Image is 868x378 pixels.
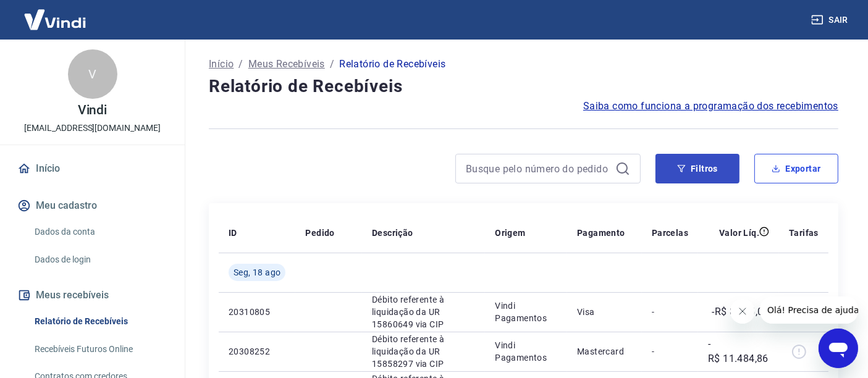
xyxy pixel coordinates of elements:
[719,227,759,239] p: Valor Líq.
[30,219,170,245] a: Dados da conta
[209,57,234,72] a: Início
[339,57,445,72] p: Relatório de Recebíveis
[372,293,475,330] p: Débito referente à liquidação da UR 15860649 via CIP
[583,99,838,114] a: Saiba como funciona a programação dos recebimentos
[712,304,769,319] p: -R$ 8.025,02
[229,345,285,358] p: 20308252
[15,282,170,309] button: Meus recebíveis
[7,9,104,19] span: Olá! Precisa de ajuda?
[652,306,688,318] p: -
[15,192,170,219] button: Meu cadastro
[229,227,237,239] p: ID
[655,154,739,183] button: Filtros
[24,122,161,135] p: [EMAIL_ADDRESS][DOMAIN_NAME]
[248,57,325,72] a: Meus Recebíveis
[238,57,243,72] p: /
[819,329,858,368] iframe: Botão para abrir a janela de mensagens
[760,296,858,324] iframe: Mensagem da empresa
[577,227,625,239] p: Pagamento
[209,74,838,99] h4: Relatório de Recebíveis
[652,345,688,358] p: -
[495,339,557,364] p: Vindi Pagamentos
[372,227,413,239] p: Descrição
[466,159,610,178] input: Busque pelo número do pedido
[809,9,853,31] button: Sair
[15,155,170,182] a: Início
[234,266,280,279] span: Seg, 18 ago
[577,345,632,358] p: Mastercard
[330,57,334,72] p: /
[229,306,285,318] p: 20310805
[708,337,769,366] p: -R$ 11.484,86
[30,247,170,272] a: Dados de login
[78,104,107,117] p: Vindi
[495,227,525,239] p: Origem
[577,306,632,318] p: Visa
[730,299,755,324] iframe: Fechar mensagem
[30,337,170,362] a: Recebíveis Futuros Online
[789,227,819,239] p: Tarifas
[305,227,334,239] p: Pedido
[754,154,838,183] button: Exportar
[652,227,688,239] p: Parcelas
[372,333,475,370] p: Débito referente à liquidação da UR 15858297 via CIP
[495,300,557,324] p: Vindi Pagamentos
[30,309,170,334] a: Relatório de Recebíveis
[15,1,95,38] img: Vindi
[68,49,117,99] div: V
